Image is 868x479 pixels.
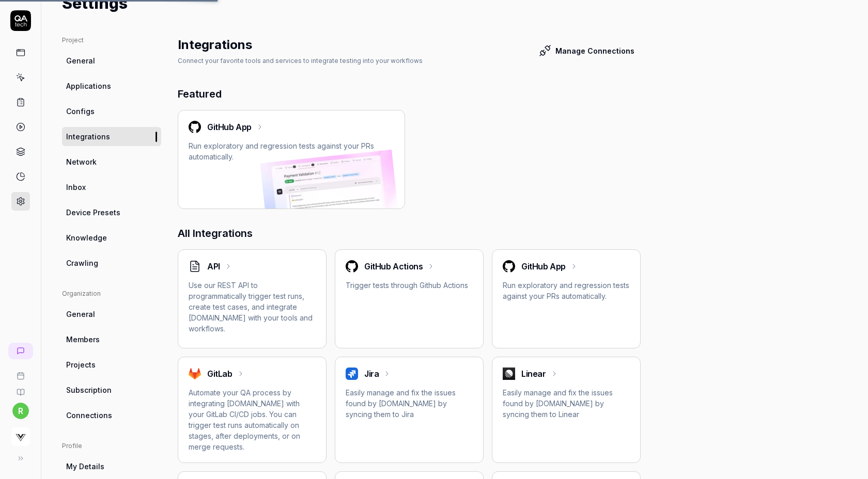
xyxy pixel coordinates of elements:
span: Integrations [66,131,110,142]
span: Network [66,156,97,167]
span: Members [66,334,100,345]
a: HackofficeGitHub AppRun exploratory and regression tests against your PRs automatically. [492,249,641,348]
h2: Jira [364,368,379,380]
p: Run exploratory and regression tests against your PRs automatically. [503,280,630,301]
a: HackofficeGitHub ActionsTrigger tests through Github Actions [335,249,484,348]
a: Knowledge [62,228,161,247]
p: Use our REST API to programmatically trigger test runs, create test cases, and integrate [DOMAIN_... [189,280,316,334]
h2: API [207,260,220,273]
p: Easily manage and fix the issues found by [DOMAIN_NAME] by syncing them to Jira [346,387,473,420]
a: Book a call with us [4,363,37,380]
a: Applications [62,76,161,95]
span: Subscription [66,385,112,395]
img: GitHub App screenshot [260,150,400,245]
div: Project [62,36,161,45]
img: Hackoffice [503,368,515,380]
a: Crawling [62,253,161,273]
span: Projects [66,359,96,370]
span: Applications [66,81,111,91]
div: Profile [62,441,161,451]
a: Inbox [62,178,161,197]
a: My Details [62,457,161,476]
div: Organization [62,289,161,298]
img: Hackoffice [503,260,515,273]
a: APIUse our REST API to programmatically trigger test runs, create test cases, and integrate [DOMA... [178,249,327,348]
h2: Integrations [178,36,252,54]
a: Members [62,330,161,349]
a: HackofficeJiraEasily manage and fix the issues found by [DOMAIN_NAME] by syncing them to Jira [335,357,484,463]
a: Connections [62,406,161,425]
a: Integrations [62,127,161,146]
p: Easily manage and fix the issues found by [DOMAIN_NAME] by syncing them to Linear [503,387,630,420]
span: My Details [66,461,104,472]
a: Configs [62,102,161,121]
a: General [62,305,161,324]
img: Virtusize Logo [11,427,30,446]
a: Subscription [62,380,161,400]
h2: Linear [521,368,546,380]
img: Hackoffice [189,121,201,133]
a: New conversation [8,343,33,359]
span: Knowledge [66,232,107,243]
a: Network [62,152,161,171]
button: r [12,403,29,419]
span: Device Presets [66,207,120,218]
span: Inbox [66,182,86,193]
h2: GitHub App [207,121,252,133]
p: Run exploratory and regression tests against your PRs automatically. [189,140,394,162]
button: Manage Connections [533,40,641,61]
span: General [66,55,95,66]
h2: GitHub App [521,260,566,273]
button: Virtusize Logo [4,419,37,448]
h3: Featured [178,86,641,102]
img: Hackoffice [189,368,201,380]
span: Configs [66,106,95,117]
a: Device Presets [62,203,161,222]
a: Documentation [4,380,37,396]
a: HackofficeLinearEasily manage and fix the issues found by [DOMAIN_NAME] by syncing them to Linear [492,357,641,463]
h2: GitLab [207,368,233,380]
span: General [66,309,95,320]
p: Automate your QA process by integrating [DOMAIN_NAME] with your GitLab CI/CD jobs. You can trigge... [189,387,316,452]
img: Hackoffice [346,368,358,380]
span: Crawling [66,258,98,268]
p: Trigger tests through Github Actions [346,280,473,291]
span: Connections [66,410,112,421]
img: Hackoffice [346,260,358,273]
div: Connect your favorite tools and services to integrate testing into your workflows [178,56,423,66]
a: HackofficeGitHub AppGitHub App screenshotRun exploratory and regression tests against your PRs au... [178,110,405,209]
h2: GitHub Actions [364,260,423,273]
a: General [62,51,161,70]
h3: All Integrations [178,226,641,241]
a: Projects [62,355,161,374]
a: HackofficeGitLabAutomate your QA process by integrating [DOMAIN_NAME] with your GitLab CI/CD jobs... [178,357,327,463]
